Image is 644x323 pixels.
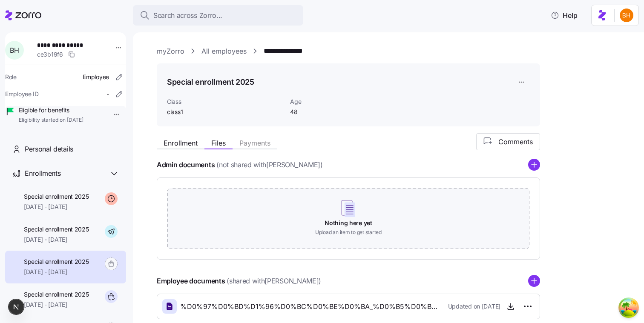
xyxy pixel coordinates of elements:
[290,97,376,106] span: Age
[24,192,89,201] span: Special enrollment 2025
[290,108,376,116] span: 48
[528,159,540,171] svg: add icon
[164,140,198,146] span: Enrollment
[180,301,441,312] span: %D0%97%D0%BD%D1%96%D0%BC%D0%BE%D0%BA_%D0%B5%D0%BA%D1%80%D0%B0%D0%BD%D0%B0_2025-09-25_%D0%BE_15.13...
[167,77,254,87] h1: Special enrollment 2025
[227,276,321,286] span: (shared with [PERSON_NAME] )
[106,90,109,98] span: -
[83,73,109,81] span: Employee
[498,137,533,147] span: Comments
[25,168,60,179] span: Enrollments
[201,46,247,57] a: All employees
[24,203,89,211] span: [DATE] - [DATE]
[24,235,89,244] span: [DATE] - [DATE]
[157,160,215,170] h4: Admin documents
[19,117,83,124] span: Eligibility started on [DATE]
[24,300,89,309] span: [DATE] - [DATE]
[19,106,83,114] span: Eligible for benefits
[24,290,89,299] span: Special enrollment 2025
[133,5,303,26] button: Search across Zorro...
[24,225,89,234] span: Special enrollment 2025
[153,10,222,21] span: Search across Zorro...
[528,275,540,287] svg: add icon
[211,140,226,146] span: Files
[544,7,584,24] button: Help
[448,302,500,311] span: Updated on [DATE]
[5,90,39,98] span: Employee ID
[551,10,578,20] span: Help
[620,9,633,22] img: 4c75172146ef2474b9d2df7702cc87ce
[620,299,637,316] button: Open Tanstack query devtools
[25,144,73,154] span: Personal details
[157,276,225,286] h4: Employee documents
[37,50,63,59] span: ce3b19f6
[24,257,89,266] span: Special enrollment 2025
[239,140,270,146] span: Payments
[216,160,322,170] span: (not shared with [PERSON_NAME] )
[5,73,17,81] span: Role
[167,108,283,116] span: class1
[10,47,19,54] span: B H
[476,133,540,150] button: Comments
[24,268,89,276] span: [DATE] - [DATE]
[157,46,184,57] a: myZorro
[167,97,283,106] span: Class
